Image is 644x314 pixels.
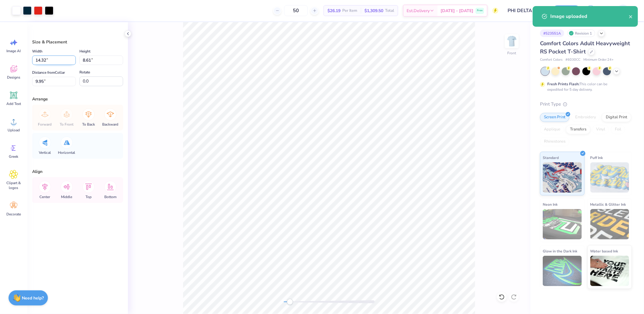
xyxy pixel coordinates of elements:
[602,113,631,122] div: Digital Print
[22,295,44,301] strong: Need help?
[540,29,564,37] div: # 523551A
[9,154,18,159] span: Greek
[32,39,123,45] div: Size & Placement
[503,5,548,17] input: Untitled Design
[4,181,24,190] span: Clipart & logos
[40,194,50,199] span: Center
[508,50,516,56] div: Front
[543,248,577,254] span: Glow in the Dark Ink
[6,101,21,106] span: Add Text
[32,168,123,175] div: Align
[543,256,582,286] img: Glow in the Dark Ink
[32,96,123,102] div: Arrange
[611,125,625,134] div: Foil
[79,69,90,76] label: Rotate
[592,125,609,134] div: Vinyl
[540,101,632,108] div: Print Type
[547,82,579,86] strong: Fresh Prints Flash:
[590,154,603,161] span: Puff Ink
[327,8,340,14] span: $26.19
[550,13,629,20] div: Image uploaded
[32,69,65,76] label: Distance from Collar
[629,13,633,20] button: close
[104,194,116,199] span: Bottom
[540,125,564,134] div: Applique
[61,194,72,199] span: Middle
[407,8,430,14] span: Est. Delivery
[590,162,629,193] img: Puff Ink
[543,162,582,193] img: Standard
[287,299,293,305] div: Accessibility label
[543,154,559,161] span: Standard
[590,201,626,208] span: Metallic & Glitter Ink
[32,48,42,55] label: Width
[590,209,629,239] img: Metallic & Glitter Ink
[79,48,90,55] label: Height
[284,5,308,16] input: – –
[58,150,75,155] span: Horizontal
[571,113,600,122] div: Embroidery
[540,113,569,122] div: Screen Print
[583,57,614,62] span: Minimum Order: 24 +
[7,75,20,80] span: Designs
[617,5,629,17] img: Wilfredo Manabat
[567,29,595,37] div: Revision 1
[604,5,632,17] a: WM
[39,150,51,155] span: Vertical
[590,248,618,254] span: Water based Ink
[543,201,558,208] span: Neon Ink
[543,209,582,239] img: Neon Ink
[565,57,580,62] span: # 6030CC
[540,57,562,62] span: Comfort Colors
[82,122,95,127] span: To Back
[590,256,629,286] img: Water based Ink
[385,8,394,14] span: Total
[102,122,119,127] span: Backward
[540,137,569,146] div: Rhinestones
[8,128,20,133] span: Upload
[477,8,483,13] span: Free
[547,81,622,92] div: This color can be expedited for 5 day delivery.
[364,8,383,14] span: $1,309.50
[86,194,92,199] span: Top
[441,8,473,14] span: [DATE] - [DATE]
[566,125,590,134] div: Transfers
[506,35,518,47] img: Front
[6,212,21,217] span: Decorate
[7,49,21,53] span: Image AI
[540,40,630,55] span: Comfort Colors Adult Heavyweight RS Pocket T-Shirt
[342,8,357,14] span: Per Item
